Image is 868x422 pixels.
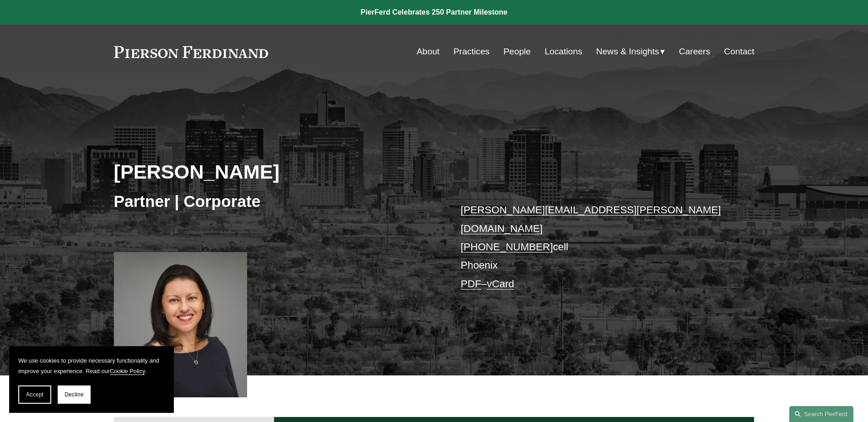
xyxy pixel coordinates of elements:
a: [PERSON_NAME][EMAIL_ADDRESS][PERSON_NAME][DOMAIN_NAME] [461,204,721,234]
a: Search this site [789,406,853,422]
a: [PHONE_NUMBER] [461,241,553,253]
a: About [417,43,440,60]
a: vCard [487,278,514,290]
span: News & Insights [596,44,659,60]
a: PDF [461,278,481,290]
a: Cookie Policy [110,368,145,375]
a: Careers [679,43,710,60]
span: Accept [26,391,43,398]
a: Contact [724,43,754,60]
p: cell Phoenix – [461,201,728,293]
a: Practices [453,43,490,60]
a: Locations [545,43,582,60]
h2: [PERSON_NAME] [114,160,434,184]
section: Cookie banner [9,346,174,413]
span: Decline [65,391,84,398]
button: Accept [18,385,51,404]
a: folder dropdown [596,43,665,60]
p: We use cookies to provide necessary functionality and improve your experience. Read our . [18,355,165,376]
h3: Partner | Corporate [114,191,434,211]
a: People [503,43,531,60]
button: Decline [58,385,91,404]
